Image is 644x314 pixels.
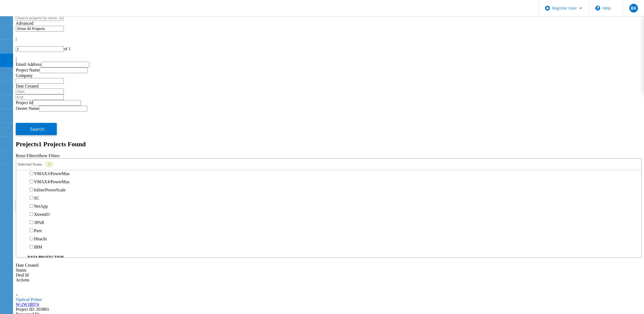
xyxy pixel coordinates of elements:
[16,57,642,62] div: |
[19,255,639,260] div: Data Protection
[45,161,54,167] div: 1
[16,68,40,72] label: Project Name
[16,21,33,26] span: Advanced
[34,228,42,233] label: Pure
[30,126,45,132] span: Search
[5,11,64,15] a: Live Optics Dashboard
[631,6,636,10] span: BK
[34,212,50,217] label: XtremIO
[39,141,86,148] span: 1 Projects Found
[16,278,642,282] div: Actions
[16,84,39,88] label: Date Created
[34,196,39,200] label: SC
[16,62,41,67] label: Email Address
[595,6,600,11] svg: \n
[16,153,37,158] a: Reset Filters
[16,302,39,307] a: W-2W1B974
[16,36,642,41] div: |
[16,141,39,148] b: Projects
[34,204,48,209] label: NetApp
[64,46,71,51] span: of 1
[16,307,49,312] span: Project ID: 203865
[16,106,39,111] label: Owner Name
[34,179,70,184] label: VMAX4/PowerMax
[34,237,47,241] label: Hitachi
[34,220,44,225] label: 3PAR
[16,297,42,302] span: Optical Prime
[34,188,65,192] label: Isilon/PowerScale
[16,123,57,135] button: Search
[16,158,642,170] div: Selected Scans
[16,100,33,105] label: Project Id
[16,268,642,273] div: Status
[16,94,64,100] input: End
[16,15,64,21] input: Search projects by name, owner, ID, company, etc
[34,245,42,249] label: IBM
[34,171,70,176] label: VMAX3/PowerMax
[16,273,642,278] div: Deal Id
[16,73,33,78] label: Company
[16,89,64,94] input: Start
[37,153,59,158] a: Show Filters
